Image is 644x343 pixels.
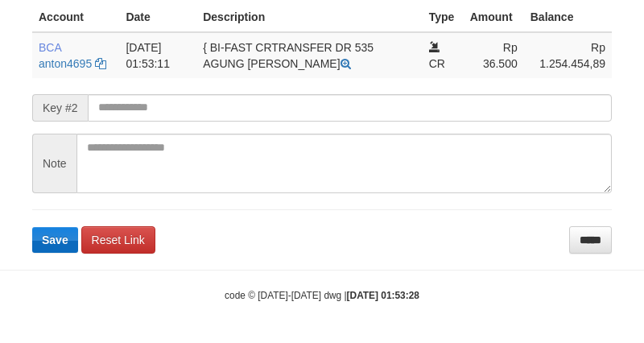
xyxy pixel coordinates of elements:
[225,290,419,301] small: code © [DATE]-[DATE] dwg |
[39,41,61,54] span: BCA
[39,57,92,70] a: anton4695
[119,32,196,78] td: [DATE] 01:53:11
[32,2,119,32] th: Account
[42,233,68,246] span: Save
[524,2,612,32] th: Balance
[196,32,422,78] td: { BI-FAST CRTRANSFER DR 535 AGUNG [PERSON_NAME]
[347,290,419,301] strong: [DATE] 01:53:28
[423,2,464,32] th: Type
[464,32,524,78] td: Rp 36.500
[196,2,422,32] th: Description
[524,32,612,78] td: Rp 1.254.454,89
[119,2,196,32] th: Date
[92,233,145,246] span: Reset Link
[32,227,78,253] button: Save
[464,2,524,32] th: Amount
[81,226,155,254] a: Reset Link
[429,57,445,70] span: CR
[32,94,88,122] span: Key #2
[95,57,106,70] a: Copy anton4695 to clipboard
[32,134,76,193] span: Note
